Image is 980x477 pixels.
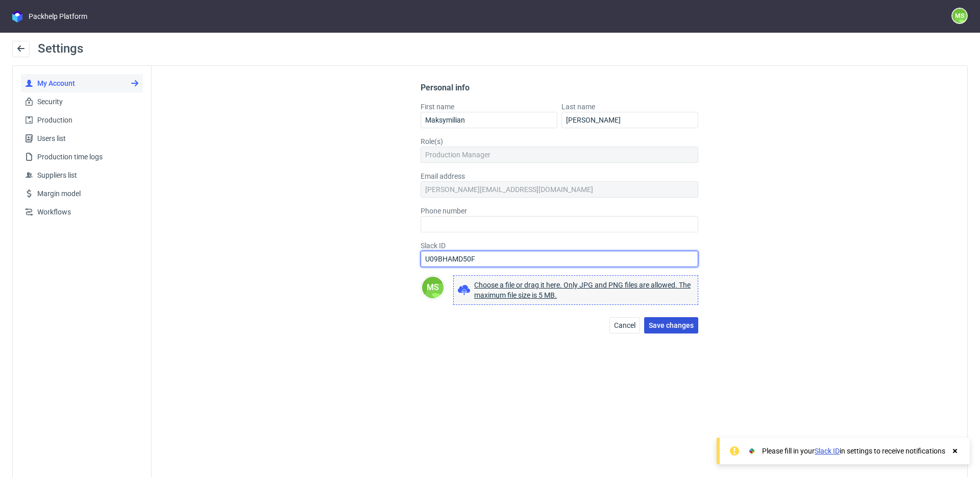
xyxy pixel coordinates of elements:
[422,277,444,298] figcaption: MS
[421,112,557,128] input: Type here...
[815,447,840,455] a: Slack ID
[33,170,139,180] span: Suppliers list
[421,102,557,112] label: First name
[38,41,83,56] span: Settings
[421,206,698,216] label: Phone number
[644,317,698,333] button: Save changes
[609,317,640,333] button: Cancel
[21,129,143,148] a: Users list
[421,136,698,147] label: Role(s)
[762,446,945,456] div: Please fill in your in settings to receive notifications
[33,133,139,144] span: Users list
[33,152,139,162] span: Production time logs
[614,322,635,329] span: Cancel
[21,203,143,221] a: Workflows
[649,322,694,329] span: Save changes
[474,280,694,300] span: Choose a file or drag it here. Only JPG and PNG files are allowed. The maximum file size is 5 MB.
[747,446,757,456] img: Slack
[561,102,698,112] label: Last name
[21,74,143,92] a: My Account
[421,82,698,93] div: Personal info
[12,11,87,22] a: Packhelp Platform
[421,241,698,251] label: Slack ID
[33,78,139,88] span: My Account
[21,148,143,166] a: Production time logs
[21,111,143,129] a: Production
[33,115,139,125] span: Production
[33,97,139,107] span: Security
[952,9,967,23] figcaption: MS
[33,207,139,217] span: Workflows
[21,92,143,111] a: Security
[21,184,143,203] a: Margin model
[21,166,143,184] a: Suppliers list
[561,112,698,128] input: Type here...
[29,11,87,21] div: Packhelp Platform
[421,171,698,181] label: Email address
[33,188,139,199] span: Margin model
